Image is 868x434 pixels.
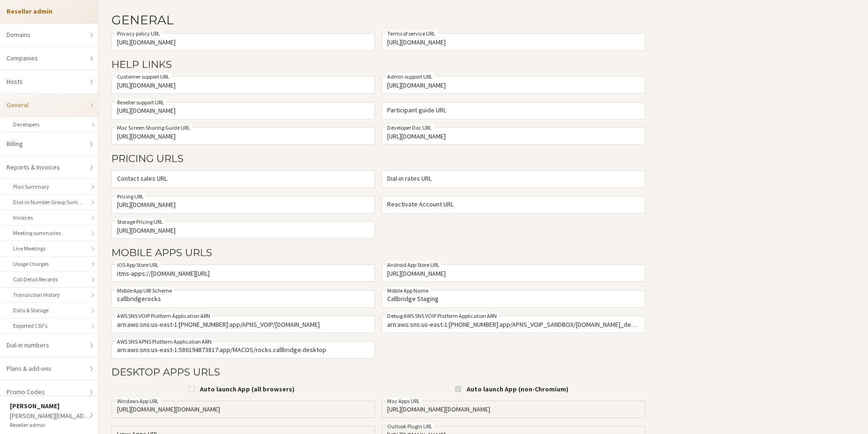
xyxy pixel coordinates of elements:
input: AWS SNS APNS Platform Application ARN [111,341,375,359]
input: Contact sales URL [111,170,375,188]
h3: Help Links [111,59,645,70]
div: [PERSON_NAME][EMAIL_ADDRESS][DOMAIN_NAME] [10,411,93,421]
input: Reseller support URL [111,102,375,119]
input: Pricing URL [111,196,375,213]
h3: Pricing URLs [111,153,645,164]
input: Auto launch App (non-Chromium) [455,384,461,394]
input: Terms of service URL [382,33,645,51]
input: Mobile App URI Scheme [111,290,375,308]
strong: Reseller admin [7,7,52,15]
input: Participant guide URL [382,102,645,119]
input: Debug AWS SNS VOIP Platform Application ARN [382,316,645,333]
input: Mac Screen Sharing Guide URL [111,127,375,145]
input: Developer Doc URL [382,127,645,145]
input: Customer support URL [111,76,375,94]
input: Storage Pricing URL [111,221,375,239]
span: Auto launch App (all browsers) [200,385,294,393]
div: [PERSON_NAME] [10,401,93,411]
h3: Mobile Apps URLs [111,247,645,258]
div: Reseller admin [10,421,93,429]
input: Android App Store URL [382,265,645,282]
input: Mobile App Name [382,290,645,308]
input: Mac Apps URL [382,401,645,418]
h2: General [111,13,645,27]
input: Auto launch App (all browsers) [189,384,195,394]
input: Windows App URL [111,401,375,418]
input: Reactivate Account URL [382,196,645,213]
input: AWS SNS VOIP Platform Application ARN [111,316,375,333]
input: Privacy policy URL [111,33,375,51]
h3: Desktop Apps URLs [111,367,645,377]
input: iOS App Store URL [111,265,375,282]
input: Dial-in rates URL [382,170,645,188]
span: Auto launch App (non-Chromium) [467,385,568,393]
input: Admin support URL [382,76,645,94]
